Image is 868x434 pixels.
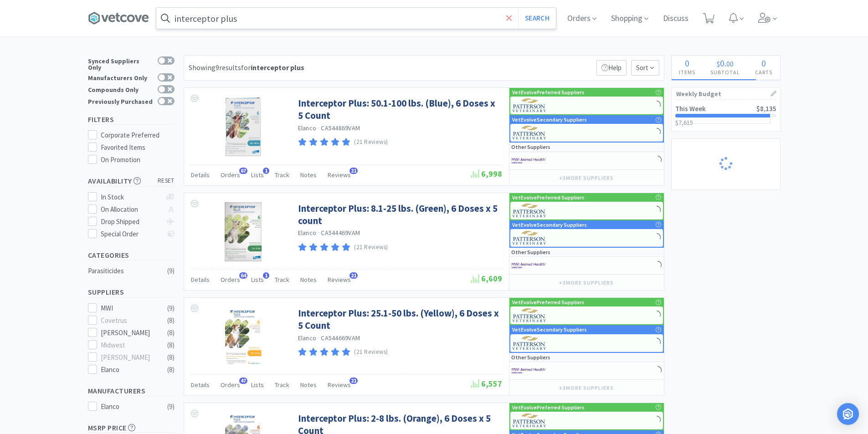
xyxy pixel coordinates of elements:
h4: Subtotal [703,68,748,77]
img: f5e969b455434c6296c6d81ef179fa71_3.png [513,336,547,350]
div: Drop Shipped [101,216,161,227]
span: Notes [300,171,317,179]
div: Favorited Items [101,142,175,153]
h1: Weekly Budget [676,88,776,100]
div: ( 8 ) [167,364,175,375]
div: Covetrus [101,315,157,326]
div: ( 8 ) [167,315,175,326]
p: Help [596,60,627,76]
span: Track [275,171,289,179]
span: 21 [349,168,358,174]
span: 21 [349,378,358,384]
img: 677aa923853b48f2beec980cfffa6626_145486.jpeg [225,307,261,366]
button: Search [518,8,556,29]
div: Open Intercom Messenger [837,403,859,425]
span: $8,135 [756,104,776,113]
p: VetEvolve Secondary Suppliers [512,220,587,229]
p: VetEvolve Secondary Suppliers [512,325,587,334]
h5: Availability [88,176,175,186]
p: (21 Reviews) [354,347,388,357]
div: ( 8 ) [167,352,175,363]
span: 6,609 [471,273,502,284]
span: for [241,63,304,72]
div: Showing 9 results [189,62,304,74]
span: 1 [263,272,269,279]
div: Manufacturers Only [88,73,153,81]
span: 1 [263,168,269,174]
img: f6b2451649754179b5b4e0c70c3f7cb0_2.png [512,154,546,168]
p: Other Suppliers [511,143,550,151]
img: c328b43ecd4d49549ad805f44acd6d73_243947.jpeg [225,97,262,156]
span: CA544669VAM [321,334,360,342]
span: reset [158,176,175,186]
span: Details [191,171,210,179]
span: Lists [251,276,264,284]
span: 0 [720,57,724,69]
span: Details [191,381,210,389]
span: $7,615 [675,118,693,127]
h5: Categories [88,250,175,260]
h2: This Week [675,105,706,112]
strong: interceptor plus [251,63,304,72]
img: f5e969b455434c6296c6d81ef179fa71_3.png [513,308,547,322]
span: Reviews [328,276,351,284]
span: CA544469VAM [321,229,360,237]
h5: Suppliers [88,287,175,297]
h4: Carts [748,68,780,77]
div: ( 9 ) [167,401,175,412]
button: +3more suppliers [555,276,618,289]
span: Lists [251,171,264,179]
span: Notes [300,276,317,284]
div: In Stock [101,192,161,203]
span: Details [191,276,210,284]
img: f6b2451649754179b5b4e0c70c3f7cb0_2.png [512,364,546,378]
img: f6b2451649754179b5b4e0c70c3f7cb0_2.png [512,259,546,272]
span: CA544869VAM [321,124,360,132]
a: Interceptor Plus: 50.1-100 lbs. (Blue), 6 Doses x 5 Count [298,97,500,122]
span: Notes [300,381,317,389]
div: Elanco [101,364,157,375]
a: Elanco [298,334,317,342]
div: Previously Purchased [88,97,153,105]
span: 64 [239,272,247,279]
div: ( 8 ) [167,327,175,338]
span: Track [275,381,289,389]
div: Corporate Preferred [101,130,175,141]
p: VetEvolve Preferred Suppliers [512,88,585,97]
div: ( 9 ) [167,266,175,276]
img: f5e969b455434c6296c6d81ef179fa71_3.png [513,126,547,139]
button: +3more suppliers [555,172,618,184]
span: 0 [761,57,766,69]
div: Elanco [101,401,157,412]
span: Lists [251,381,264,389]
h5: Filters [88,114,175,125]
div: Parasiticides [88,266,162,276]
span: Orders [221,276,240,284]
span: Track [275,276,289,284]
img: f5e969b455434c6296c6d81ef179fa71_3.png [513,98,547,112]
div: [PERSON_NAME] [101,352,157,363]
span: Orders [221,381,240,389]
a: This Week$8,135$7,615 [672,100,780,131]
span: 21 [349,272,358,279]
span: $ [717,59,720,68]
span: · [318,334,319,342]
span: · [318,124,319,132]
span: 6,557 [471,378,502,389]
span: Orders [221,171,240,179]
p: VetEvolve Preferred Suppliers [512,193,585,202]
h5: Manufacturers [88,386,175,396]
p: VetEvolve Secondary Suppliers [512,115,587,124]
div: Midwest [101,340,157,351]
p: (21 Reviews) [354,243,388,252]
div: [PERSON_NAME] [101,327,157,338]
a: Interceptor Plus: 25.1-50 lbs. (Yellow), 6 Doses x 5 Count [298,307,500,332]
div: ( 8 ) [167,340,175,351]
p: (21 Reviews) [354,138,388,147]
div: ( 9 ) [167,303,175,314]
div: On Promotion [101,154,175,165]
span: · [318,229,319,237]
div: On Allocation [101,204,161,215]
img: f5e969b455434c6296c6d81ef179fa71_3.png [513,231,547,245]
input: Search by item, sku, manufacturer, ingredient, size... [156,8,556,29]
